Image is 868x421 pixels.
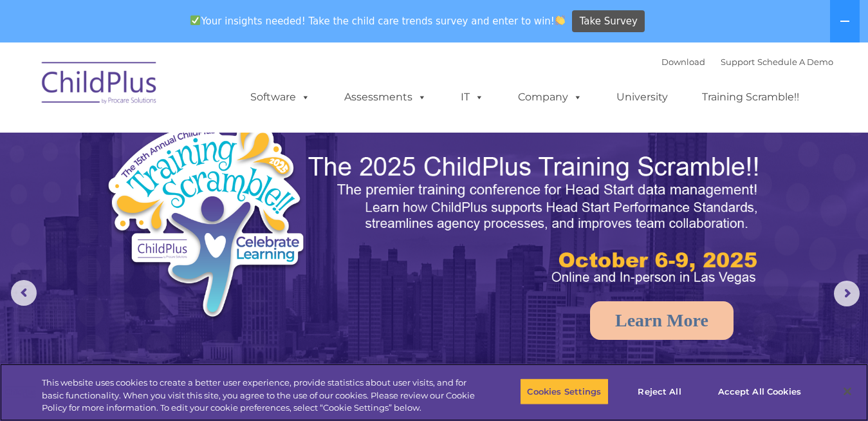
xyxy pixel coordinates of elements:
[661,57,705,67] a: Download
[572,10,645,33] a: Take Survey
[448,84,497,110] a: IT
[590,301,734,340] a: Learn More
[721,57,755,67] a: Support
[179,85,218,95] span: Last name
[711,378,808,405] button: Accept All Cookies
[580,10,638,33] span: Take Survey
[185,8,571,33] span: Your insights needed! Take the child care trends survey and enter to win!
[661,57,833,67] font: |
[179,138,234,147] span: Phone number
[833,377,862,406] button: Close
[237,84,323,110] a: Software
[757,57,833,67] a: Schedule A Demo
[555,15,565,25] img: 👏
[620,378,700,405] button: Reject All
[190,15,200,25] img: ✅
[520,378,608,405] button: Cookies Settings
[505,84,595,110] a: Company
[331,84,439,110] a: Assessments
[689,84,812,110] a: Training Scramble!!
[604,84,681,110] a: University
[35,53,164,117] img: ChildPlus by Procare Solutions
[42,377,477,415] div: This website uses cookies to create a better user experience, provide statistics about user visit...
